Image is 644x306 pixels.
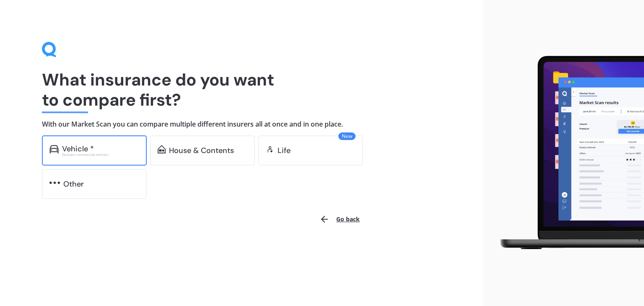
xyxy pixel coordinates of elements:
img: life.f720d6a2d7cdcd3ad642.svg [266,145,274,153]
div: Vehicle * [62,145,94,153]
span: New [338,132,356,140]
img: home-and-contents.b802091223b8502ef2dd.svg [158,145,166,153]
img: car.f15378c7a67c060ca3f3.svg [49,145,59,153]
h4: With our Market Scan you can compare multiple different insurers all at once and in one place. [42,120,441,129]
div: House & Contents [169,146,234,155]
div: Other [63,180,84,188]
img: laptop.webp [490,52,644,254]
div: Life [278,146,291,155]
div: Excludes commercial vehicles [62,153,139,156]
img: other.81dba5aafe580aa69f38.svg [49,179,60,187]
button: Go back [314,209,365,229]
h1: What insurance do you want to compare first? [42,70,441,110]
